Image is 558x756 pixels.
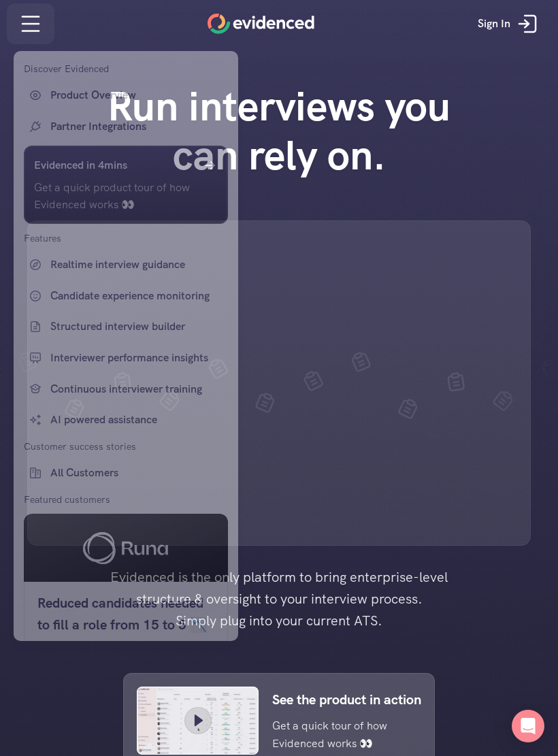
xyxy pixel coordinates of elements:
[50,464,225,482] p: All Customers
[24,492,110,507] p: Featured customers
[24,377,228,401] a: Continuous interviewer training
[24,231,61,246] p: Features
[50,318,225,335] p: Structured interview builder
[24,146,228,224] a: Evidenced in 4minsGet a quick product tour of how Evidenced works 👀
[24,514,228,646] a: Reduced candidates needed to fill a role from 15 to 5 📉
[50,287,225,305] p: Candidate experience monitoring
[24,114,228,139] a: Partner Integrations
[50,256,225,274] p: Realtime interview guidance
[50,411,225,429] p: AI powered assistance
[34,157,127,174] h6: Evidenced in 4mins
[50,349,225,367] p: Interviewer performance insights
[24,346,228,370] a: Interviewer performance insights
[50,86,225,104] p: Product Overview
[512,710,544,742] div: Open Intercom Messenger
[24,61,109,76] p: Discover Evidenced
[24,252,228,277] a: Realtime interview guidance
[24,83,228,108] a: Product Overview
[50,380,225,398] p: Continuous interviewer training
[24,439,136,454] p: Customer success stories
[24,284,228,308] a: Candidate experience monitoring
[34,179,218,214] p: Get a quick product tour of how Evidenced works 👀
[24,314,228,339] a: Structured interview builder
[50,118,225,135] p: Partner Integrations
[37,592,214,636] h5: Reduced candidates needed to fill a role from 15 to 5 📉
[24,461,228,485] a: All Customers
[24,408,228,432] a: AI powered assistance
